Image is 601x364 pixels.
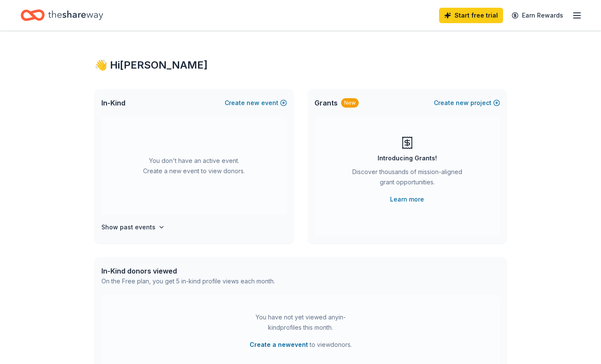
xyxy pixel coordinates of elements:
div: On the Free plan, you get 5 in-kind profile views each month. [101,276,275,286]
a: Start free trial [439,8,503,23]
div: New [341,98,359,108]
div: In-Kind donors viewed [101,266,275,276]
button: Show past events [101,222,165,232]
button: Create a newevent [250,340,308,350]
div: You have not yet viewed any in-kind profiles this month. [247,312,354,333]
a: Home [21,5,103,25]
a: Earn Rewards [506,8,568,23]
span: In-Kind [101,98,125,108]
span: to view donors . [250,340,352,350]
div: You don't have an active event. Create a new event to view donors. [101,117,287,215]
a: Learn more [390,194,424,205]
div: Discover thousands of mission-aligned grant opportunities. [349,167,466,191]
button: Createnewevent [225,98,287,108]
span: Grants [314,98,338,108]
div: Introducing Grants! [378,153,437,163]
div: 👋 Hi [PERSON_NAME] [95,58,507,72]
span: new [247,98,259,108]
button: Createnewproject [434,98,500,108]
span: new [456,98,469,108]
h4: Show past events [101,222,156,232]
